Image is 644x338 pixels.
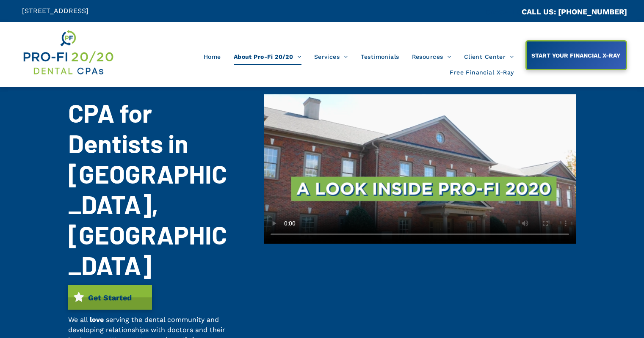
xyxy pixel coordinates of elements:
span: We all [68,316,88,324]
img: Get Dental CPA Consulting, Bookkeeping, & Bank Loans [22,28,114,77]
a: About Pro-Fi 20/20 [227,49,308,65]
a: Resources [406,49,458,65]
span: love [90,316,104,324]
span: [STREET_ADDRESS] [22,7,88,15]
span: CA::CALLC [486,8,522,16]
span: CPA for Dentists in [GEOGRAPHIC_DATA], [GEOGRAPHIC_DATA] [68,97,227,280]
a: Client Center [458,49,520,65]
a: START YOUR FINANCIAL X-RAY [525,40,627,70]
a: CALL US: [PHONE_NUMBER] [522,7,627,16]
span: START YOUR FINANCIAL X-RAY [528,48,623,63]
a: Home [197,49,227,65]
span: Get Started [85,289,135,306]
a: Free Financial X-Ray [443,65,520,81]
a: Testimonials [354,49,406,65]
a: Get Started [68,285,152,310]
a: Services [308,49,354,65]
